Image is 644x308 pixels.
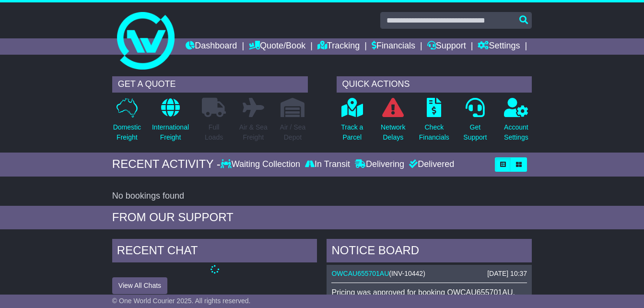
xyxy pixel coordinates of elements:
[112,277,167,294] button: View All Chats
[337,76,532,93] div: QUICK ACTIONS
[317,38,360,55] a: Tracking
[341,122,363,142] p: Track a Parcel
[352,159,407,170] div: Delivering
[504,122,528,142] p: Account Settings
[249,38,305,55] a: Quote/Book
[112,191,532,201] div: No bookings found
[303,159,352,170] div: In Transit
[331,288,527,297] p: Pricing was approved for booking OWCAU655701AU.
[331,270,389,277] a: OWCAU655701AU
[112,239,317,265] div: RECENT CHAT
[112,297,251,305] span: © One World Courier 2025. All rights reserved.
[463,97,487,148] a: GetSupport
[419,122,449,142] p: Check Financials
[463,122,487,142] p: Get Support
[239,122,268,142] p: Air & Sea Freight
[503,97,529,148] a: AccountSettings
[112,76,308,93] div: GET A QUOTE
[419,97,450,148] a: CheckFinancials
[327,239,532,265] div: NOTICE BOARD
[340,97,363,148] a: Track aParcel
[221,159,303,170] div: Waiting Collection
[478,38,520,55] a: Settings
[372,38,415,55] a: Financials
[280,122,306,142] p: Air / Sea Depot
[152,122,189,142] p: International Freight
[113,97,141,148] a: DomesticFreight
[407,159,454,170] div: Delivered
[152,97,189,148] a: InternationalFreight
[381,122,405,142] p: Network Delays
[186,38,237,55] a: Dashboard
[113,122,141,142] p: Domestic Freight
[380,97,406,148] a: NetworkDelays
[391,270,423,277] span: INV-10442
[202,122,226,142] p: Full Loads
[331,270,527,278] div: ( )
[427,38,466,55] a: Support
[112,211,532,225] div: FROM OUR SUPPORT
[112,157,221,171] div: RECENT ACTIVITY -
[487,270,527,278] div: [DATE] 10:37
